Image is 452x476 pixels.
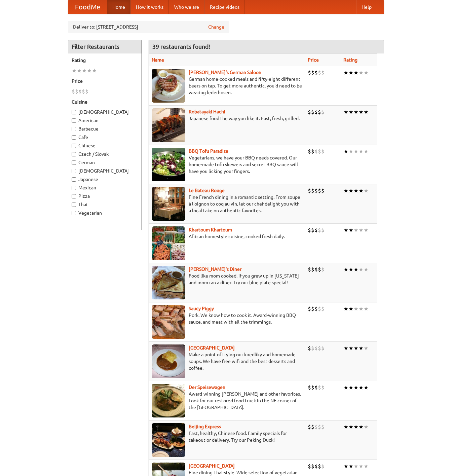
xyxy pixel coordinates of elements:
label: Thai [72,201,138,208]
li: ★ [364,187,369,194]
a: Price [308,57,319,63]
li: ★ [353,344,359,352]
div: Deliver to: [STREET_ADDRESS] [68,21,229,33]
li: $ [311,423,314,431]
input: Chinese [72,144,76,148]
li: $ [314,266,318,273]
li: ★ [348,384,353,391]
li: ★ [353,226,359,234]
li: ★ [348,344,353,352]
li: ★ [348,423,353,431]
a: [GEOGRAPHIC_DATA] [189,345,235,351]
label: Vegetarian [72,210,138,216]
label: German [72,159,138,166]
label: Pizza [72,193,138,199]
li: ★ [72,67,77,74]
label: [DEMOGRAPHIC_DATA] [72,109,138,115]
a: FoodMe [68,0,107,14]
li: ★ [348,148,353,155]
li: ★ [348,108,353,116]
label: Japanese [72,176,138,183]
input: [DEMOGRAPHIC_DATA] [72,110,76,114]
input: Cafe [72,135,76,140]
li: $ [314,305,318,313]
a: Saucy Piggy [189,306,214,311]
h5: Price [72,78,138,84]
p: Food like mom cooked, if you grew up in [US_STATE] and mom ran a diner. Try our blue plate special! [152,272,302,286]
li: $ [308,463,311,470]
a: Robatayaki Hachi [189,109,225,114]
a: BBQ Tofu Paradise [189,148,228,154]
p: German home-cooked meals and fifty-eight different beers on tap. To get more authentic, you'd nee... [152,76,302,96]
li: $ [311,266,314,273]
li: ★ [77,67,82,74]
input: Vegetarian [72,211,76,215]
li: $ [321,423,325,431]
li: ★ [359,148,364,155]
li: $ [314,108,318,116]
a: Khartoum Khartoum [189,227,232,232]
li: $ [321,226,325,234]
li: $ [85,88,88,95]
label: Chinese [72,142,138,149]
li: ★ [343,384,348,391]
li: ★ [343,108,348,116]
li: ★ [359,463,364,470]
label: Cafe [72,134,138,141]
li: $ [318,69,321,76]
li: $ [311,463,314,470]
li: ★ [353,463,359,470]
li: ★ [343,344,348,352]
p: Vegetarians, we have your BBQ needs covered. Our home-made tofu skewers and secret BBQ sauce will... [152,154,302,175]
li: ★ [348,266,353,273]
li: $ [314,463,318,470]
li: $ [321,187,325,194]
li: $ [311,305,314,313]
label: Mexican [72,184,138,191]
li: $ [314,423,318,431]
img: tofuparadise.jpg [152,148,185,181]
li: $ [314,69,318,76]
img: beijing.jpg [152,423,185,457]
li: $ [321,384,325,391]
input: Japanese [72,177,76,182]
a: Who we are [169,0,204,14]
li: ★ [343,148,348,155]
a: Change [208,24,224,30]
li: $ [308,148,311,155]
li: $ [308,384,311,391]
a: Beijing Express [189,424,221,429]
li: ★ [348,463,353,470]
li: ★ [343,266,348,273]
a: Recipe videos [204,0,245,14]
li: ★ [87,67,92,74]
a: Der Speisewagen [189,385,225,390]
li: ★ [353,305,359,313]
li: ★ [364,384,369,391]
p: Pork. We know how to cook it. Award-winning BBQ sauce, and meat with all the trimmings. [152,312,302,325]
p: Make a point of trying our knedlíky and homemade soups. We have free wifi and the best desserts a... [152,351,302,371]
li: ★ [364,226,369,234]
li: ★ [343,69,348,76]
b: [GEOGRAPHIC_DATA] [189,463,235,469]
a: [PERSON_NAME]'s Diner [189,266,241,272]
li: ★ [343,187,348,194]
a: Le Bateau Rouge [189,188,225,193]
li: ★ [359,384,364,391]
li: $ [308,187,311,194]
li: $ [321,108,325,116]
img: czechpoint.jpg [152,344,185,378]
img: saucy.jpg [152,305,185,339]
a: How it works [130,0,169,14]
li: ★ [359,344,364,352]
a: [PERSON_NAME]'s German Saloon [189,70,261,75]
li: $ [311,148,314,155]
